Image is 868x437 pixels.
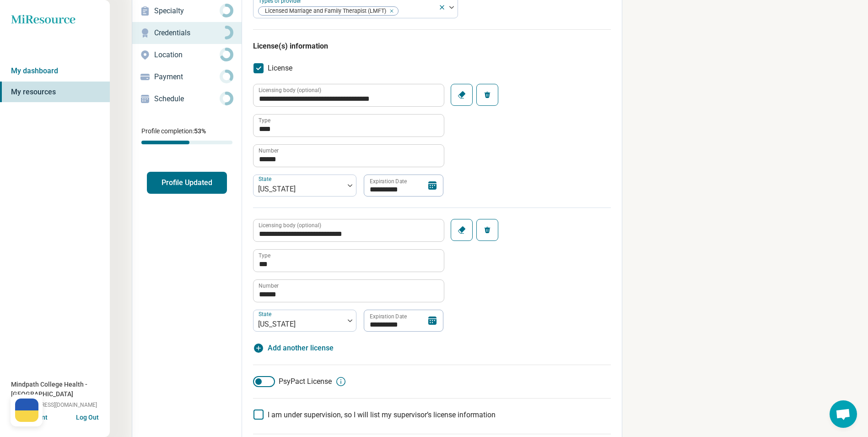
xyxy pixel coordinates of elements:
span: Mindpath College Health - [GEOGRAPHIC_DATA] [11,380,110,399]
label: State [259,176,273,182]
button: Profile Updated [147,172,227,194]
p: Specialty [154,5,220,16]
label: Licensing body (optional) [259,223,321,228]
h3: License(s) information [253,41,611,52]
a: Credentials [132,22,242,44]
label: Type [259,118,270,123]
label: Number [259,148,279,153]
p: Schedule [154,93,220,104]
div: Profile completion [141,141,232,144]
div: Open chat [830,400,857,428]
label: Type [259,253,270,258]
a: Location [132,44,242,66]
span: Licensed Marriage and Family Therapist (LMFT) [259,7,389,16]
p: Credentials [154,27,220,38]
input: credential.licenses.1.name [253,250,444,272]
label: State [259,311,273,317]
p: Payment [154,71,220,82]
input: credential.licenses.0.name [253,115,444,137]
button: Add another license [253,343,334,354]
span: License [268,63,292,74]
label: PsyPact License [253,376,332,387]
span: [EMAIL_ADDRESS][DOMAIN_NAME] [11,401,97,409]
span: 53 % [194,127,206,135]
span: I am under supervision, so I will list my supervisor’s license information [268,410,496,419]
div: Profile completion: [132,121,242,150]
label: Licensing body (optional) [259,87,321,93]
button: Log Out [76,413,99,420]
a: Schedule [132,88,242,110]
a: Payment [132,66,242,88]
span: Add another license [268,343,334,354]
p: Location [154,49,220,60]
label: Number [259,283,279,289]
